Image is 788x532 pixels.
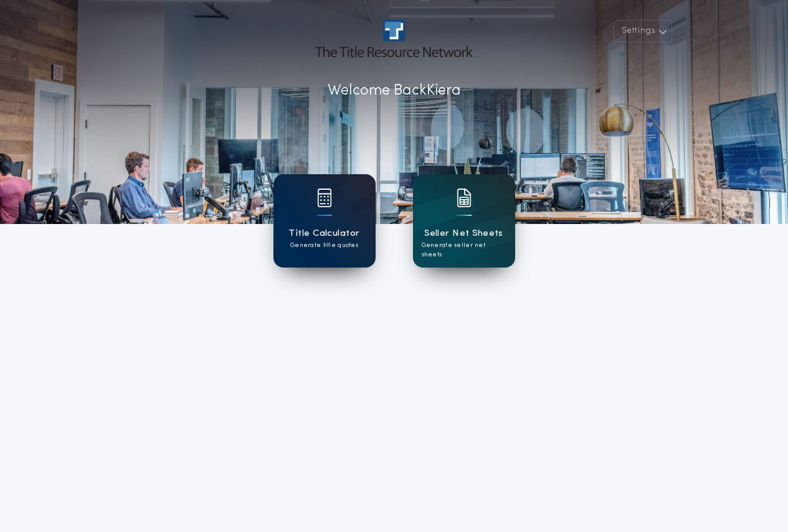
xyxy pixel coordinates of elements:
a: card iconSeller Net SheetsGenerate seller net sheets [413,174,515,268]
img: card icon [457,189,472,207]
p: Welcome Back Kiera [328,80,461,102]
img: account-logo [315,20,472,57]
p: Generate seller net sheets [422,241,506,259]
button: Settings [614,20,672,42]
img: card icon [317,189,332,207]
h1: Title Calculator [288,226,359,241]
a: card iconTitle CalculatorGenerate title quotes [273,174,376,268]
p: Generate title quotes [290,241,358,250]
h1: Seller Net Sheets [424,226,503,241]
